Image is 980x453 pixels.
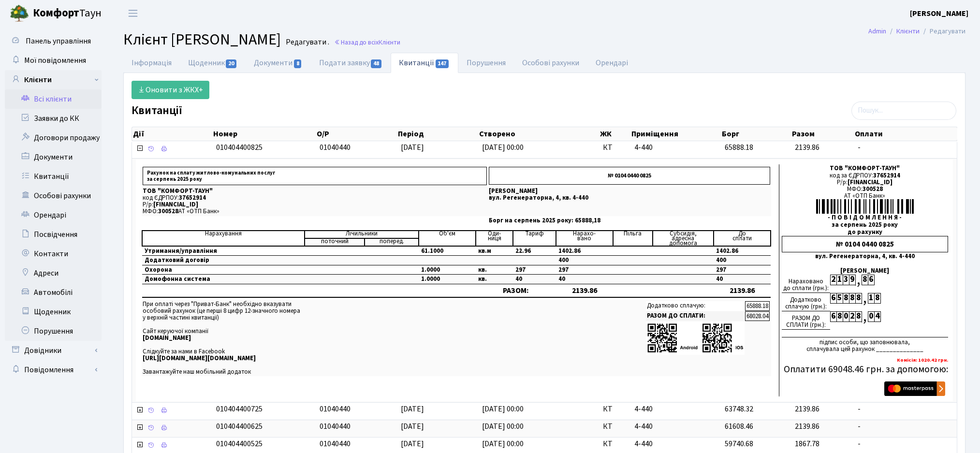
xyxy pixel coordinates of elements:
td: До cплати [714,231,771,246]
div: 4 [874,311,880,322]
span: 65888.18 [725,142,753,153]
span: - [858,421,953,432]
span: 010404400725 [216,404,263,414]
td: Пільга [613,231,653,246]
div: 0 [868,311,874,322]
span: 300528 [863,185,883,193]
a: Орендарі [5,205,102,225]
span: 300528 [158,207,178,216]
div: вул. Регенераторна, 4, кв. 4-440 [782,253,949,260]
img: Masterpass [884,381,945,396]
span: - [858,142,953,153]
b: [DOMAIN_NAME] [143,334,191,342]
div: 3 [843,275,849,285]
td: 297 [513,265,556,275]
div: 8 [874,293,880,304]
div: , [862,293,868,304]
label: Квитанції [132,104,182,118]
li: Редагувати [920,26,965,37]
td: кв. [476,275,513,284]
span: [FINANCIAL_ID] [848,178,892,187]
td: 22.96 [513,246,556,256]
span: 59740.68 [725,438,753,449]
span: 01040440 [320,404,351,414]
small: Редагувати . [284,38,329,47]
td: 1402.86 [556,246,613,256]
td: Домофонна система [142,275,305,284]
div: МФО: [782,186,949,192]
a: Панель управління [5,31,102,51]
a: Назад до всіхКлієнти [334,38,400,47]
span: Таун [33,5,102,22]
td: 400 [714,256,771,265]
span: 8 [294,59,302,68]
span: [DATE] 00:00 [482,404,524,414]
a: Документи [246,53,310,73]
td: 297 [556,265,613,275]
span: 010404400625 [216,421,263,432]
td: Об'єм [419,231,476,246]
span: 01040440 [320,142,351,153]
td: 400 [556,256,613,265]
td: 40 [513,275,556,284]
span: 147 [436,59,449,68]
a: Подати заявку [311,53,391,73]
td: кв. [476,265,513,275]
p: Р/р: [143,202,487,208]
td: 297 [714,265,771,275]
th: Оплати [854,127,957,141]
th: Борг [721,127,791,141]
td: 40 [556,275,613,284]
span: КТ [603,421,627,432]
img: logo.png [10,4,29,23]
span: [DATE] 00:00 [482,438,524,449]
b: Комісія: 1020.42 грн. [897,356,948,364]
span: [DATE] 00:00 [482,142,524,153]
span: КТ [603,404,627,415]
span: 61608.46 [725,421,753,432]
span: Панель управління [26,36,91,46]
a: Оновити з ЖКХ+ [132,81,209,99]
a: Повідомлення [5,360,102,380]
a: Всі клієнти [5,89,102,109]
a: Квитанції [391,53,458,73]
h5: Оплатити 69048.46 грн. за допомогою: [782,364,949,375]
th: Період [397,127,478,141]
input: Пошук... [851,102,956,120]
span: [DATE] [401,142,424,153]
span: 20 [226,59,236,68]
a: Щоденник [5,302,102,321]
b: Комфорт [33,5,79,21]
td: Нарахування [142,231,305,246]
td: Охорона [142,265,305,275]
div: 2 [830,275,836,285]
span: 4-440 [634,438,717,450]
div: 8 [855,293,862,304]
div: 6 [830,293,836,304]
th: Створено [478,127,600,141]
div: 8 [849,293,855,304]
td: поперед. [365,238,418,246]
div: 8 [855,311,862,322]
td: 1.0000 [419,275,476,284]
div: 8 [836,311,843,322]
span: 01040440 [320,421,351,432]
div: № 0104 0440 0825 [782,236,949,252]
span: Клієнти [379,38,400,47]
a: Адреси [5,263,102,283]
div: 6 [830,311,836,322]
div: [PERSON_NAME] [782,267,949,274]
td: Додатково сплачую: [646,301,745,311]
span: [DATE] 00:00 [482,421,524,432]
div: Нараховано до сплати (грн.): [782,275,830,293]
a: Admin [868,26,886,36]
span: [DATE] [401,438,424,449]
span: Клієнт [PERSON_NAME] [123,29,281,51]
div: за серпень 2025 року [782,221,949,228]
span: 4-440 [634,142,717,153]
nav: breadcrumb [854,21,980,42]
span: - [858,404,953,415]
a: Довідники [5,341,102,360]
span: [DATE] [401,421,424,432]
div: ТОВ "КОМФОРТ-ТАУН" [782,165,949,172]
